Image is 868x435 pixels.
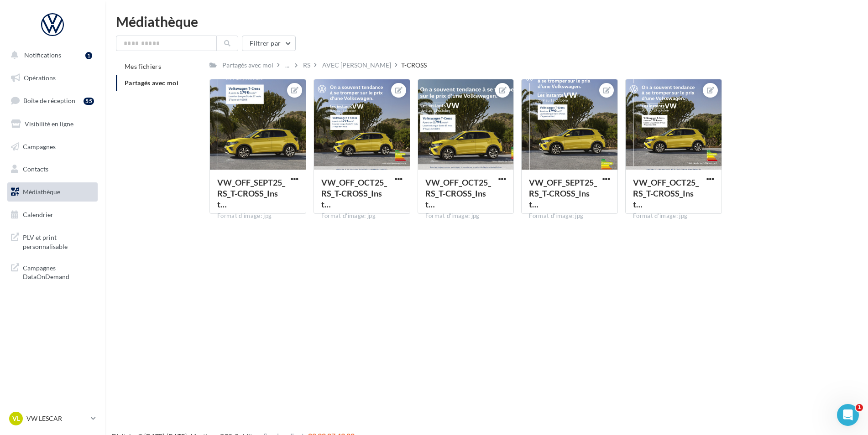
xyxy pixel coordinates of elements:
[303,61,310,70] div: RS
[856,404,863,411] span: 1
[23,231,94,251] span: PLV et print personnalisable
[283,59,291,72] div: ...
[125,79,178,87] span: Partagés avec moi
[5,182,99,202] a: Médiathèque
[322,61,391,70] div: AVEC [PERSON_NAME]
[242,36,296,51] button: Filtrer par
[24,74,56,82] span: Opérations
[23,262,94,281] span: Campagnes DataOnDemand
[23,97,75,104] span: Boîte de réception
[321,212,403,220] div: Format d'image: jpg
[837,404,859,426] iframe: Intercom live chat
[5,91,99,110] a: Boîte de réception55
[23,188,60,196] span: Médiathèque
[5,228,99,254] a: PLV et print personnalisable
[425,212,507,220] div: Format d'image: jpg
[23,211,53,218] span: Calendrier
[85,52,92,59] div: 1
[633,177,699,209] span: VW_OFF_OCT25_RS_T-CROSS_InstantVW_GMB_720X720
[217,177,285,209] span: VW_OFF_SEPT25_RS_T-CROSS_InstantVW_1920X1080
[26,414,87,423] p: VW LESCAR
[401,61,427,70] div: T-CROSS
[23,165,48,173] span: Contacts
[5,160,99,179] a: Contacts
[217,212,298,220] div: Format d'image: jpg
[24,51,61,59] span: Notifications
[12,414,20,423] span: VL
[633,212,714,220] div: Format d'image: jpg
[222,61,273,70] div: Partagés avec moi
[116,15,857,28] div: Médiathèque
[5,46,96,65] button: Notifications 1
[321,177,387,209] span: VW_OFF_OCT25_RS_T-CROSS_InstantVW_CARRE
[5,137,99,156] a: Campagnes
[529,212,610,220] div: Format d'image: jpg
[125,62,161,70] span: Mes fichiers
[425,177,491,209] span: VW_OFF_OCT25_RS_T-CROSS_InstantVW_GMB_1740X1300
[5,114,99,134] a: Visibilité en ligne
[5,258,99,285] a: Campagnes DataOnDemand
[23,142,56,150] span: Campagnes
[5,68,99,88] a: Opérations
[84,98,94,105] div: 55
[529,177,597,209] span: VW_OFF_SEPT25_RS_T-CROSS_InstantVW1080X1350
[25,120,73,128] span: Visibilité en ligne
[5,205,99,224] a: Calendrier
[7,410,98,427] a: VL VW LESCAR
